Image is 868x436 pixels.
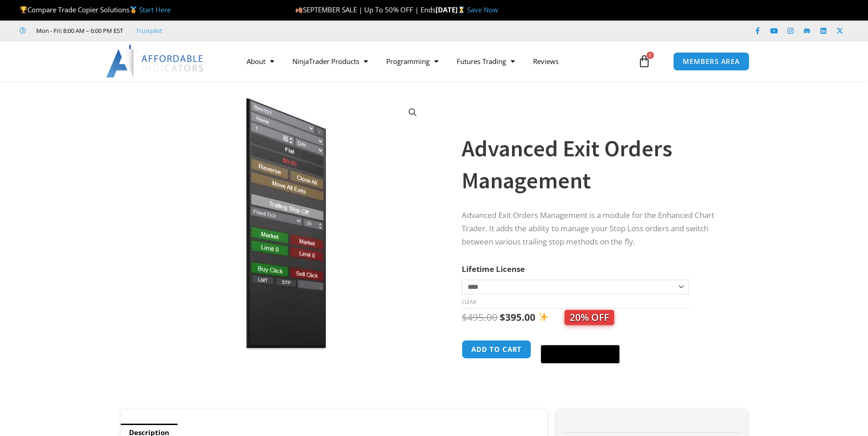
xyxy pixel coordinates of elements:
[462,311,467,324] span: $
[539,312,548,322] img: ✨
[524,51,568,72] a: Reviews
[377,51,447,72] a: Programming
[237,51,283,72] a: About
[462,133,729,197] h1: Advanced Exit Orders Management
[500,311,535,324] bdi: 395.00
[458,6,465,13] img: ⌛
[34,25,123,36] span: Mon - Fri: 8:00 AM – 6:00 PM EST
[20,5,171,14] span: Compare Trade Copier Solutions
[647,52,654,59] span: 0
[467,5,498,14] a: Save Now
[106,45,205,78] img: LogoAI | Affordable Indicators – NinjaTrader
[136,25,162,36] a: Trustpilot
[462,340,531,359] button: Add to cart
[624,48,664,74] a: 0
[296,6,302,13] img: 🍂
[673,52,749,71] a: MEMBERS AREA
[541,345,620,363] button: Buy with GPay
[139,5,171,14] a: Start Here
[134,97,428,350] img: AdvancedStopLossMgmt
[462,299,476,305] a: Clear options
[539,339,621,340] iframe: Secure payment input frame
[462,311,497,324] bdi: 495.00
[130,6,137,13] img: 🥇
[462,264,525,274] label: Lifetime License
[462,209,729,249] p: Advanced Exit Orders Management is a module for the Enhanced Chart Trader. It adds the ability to...
[565,310,614,325] span: 20% OFF
[237,51,636,72] nav: Menu
[283,51,377,72] a: NinjaTrader Products
[447,51,524,72] a: Futures Trading
[436,5,467,14] strong: [DATE]
[404,104,421,121] a: View full-screen image gallery
[683,58,740,65] span: MEMBERS AREA
[295,5,436,14] span: SEPTEMBER SALE | Up To 50% OFF | Ends
[20,6,27,13] img: 🏆
[500,311,505,324] span: $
